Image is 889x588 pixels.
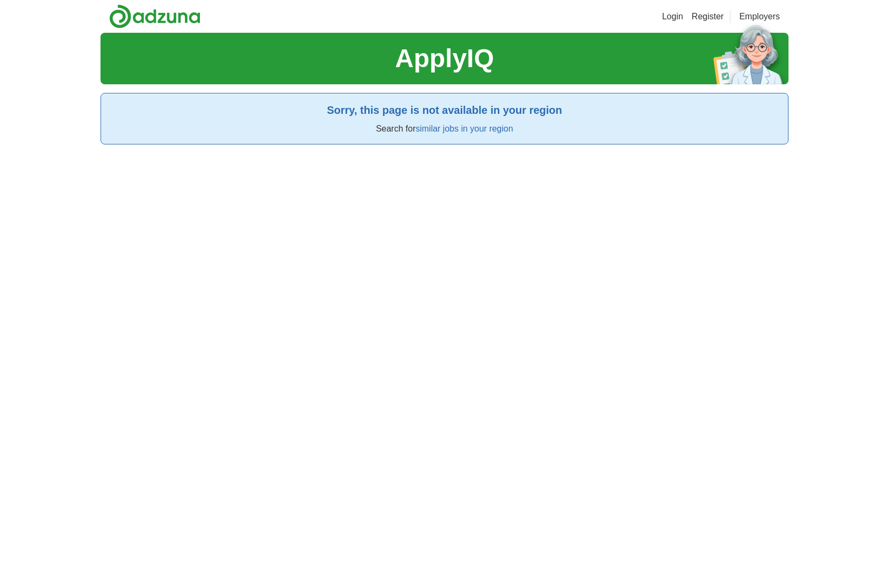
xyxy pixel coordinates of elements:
a: similar jobs in your region [415,124,513,133]
h2: Sorry, this page is not available in your region [110,102,779,118]
a: Register [692,10,724,23]
h1: ApplyIQ [395,39,494,78]
p: Search for [110,122,779,135]
a: Employers [739,10,780,23]
img: Adzuna logo [109,4,200,28]
a: Login [662,10,683,23]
